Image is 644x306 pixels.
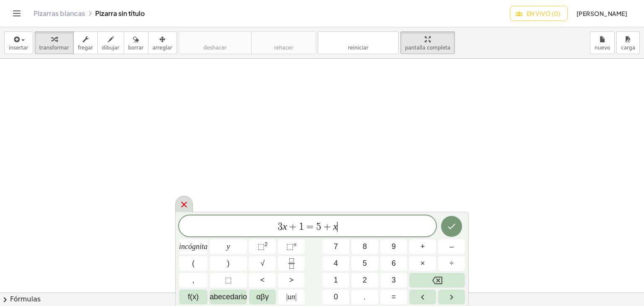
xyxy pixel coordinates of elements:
font: n [293,241,296,247]
font: 9 [392,242,396,251]
button: arreglar [148,31,177,54]
font: αβγ [256,293,269,301]
button: , [179,273,208,288]
var: x [333,221,338,232]
button: Más que [278,273,305,288]
button: 5 [351,256,378,271]
button: dibujar [97,31,124,54]
font: √ [260,259,265,267]
font: ÷ [449,259,454,267]
button: alfabeto griego [249,290,276,304]
button: transformar [35,31,74,54]
font: borrar [128,45,144,51]
font: 7 [334,242,338,251]
font: < [260,276,265,284]
button: Menos que [249,273,276,288]
font: 0 [334,293,338,301]
font: transformar [39,45,69,51]
button: incógnita [179,239,208,254]
font: – [449,242,454,251]
button: Al cuadrado [249,239,276,254]
button: ( [179,256,208,271]
button: Hecho [441,216,462,237]
var: x [283,221,287,232]
font: nuevo [595,45,610,51]
a: Pizarras blancas [34,9,85,18]
button: [PERSON_NAME] [569,6,634,21]
font: ⬚ [225,276,232,284]
font: y [227,242,230,251]
span: = [304,222,316,232]
button: Alfabeto [210,290,247,304]
button: 2 [351,273,378,288]
button: pantalla completa [400,31,455,54]
button: refrescarreiniciar [318,31,399,54]
font: 4 [334,259,338,267]
font: un [288,293,295,301]
font: deshacer [183,35,247,43]
button: 4 [322,256,349,271]
button: Veces [409,256,436,271]
span: + [321,222,333,232]
button: 1 [322,273,349,288]
button: y [210,239,247,254]
font: + [421,242,425,251]
font: ( [192,259,195,267]
font: Fórmulas [10,295,41,303]
font: En vivo (0) [527,10,561,17]
font: Pizarras blancas [34,9,85,18]
button: Igual [380,290,407,304]
font: reiniciar [348,45,369,51]
span: + [287,222,299,232]
font: ) [227,259,230,267]
font: refrescar [322,35,394,43]
font: ⬚ [286,242,293,251]
font: 8 [363,242,367,251]
font: 1 [334,276,338,284]
span: 1 [299,222,304,232]
button: Menos [438,239,465,254]
button: . [351,290,378,304]
font: fregar [78,45,93,51]
button: 0 [322,290,349,304]
button: nuevo [590,31,615,54]
font: × [421,259,425,267]
button: ) [210,256,247,271]
button: insertar [4,31,33,54]
font: deshacer [203,45,226,51]
button: fregar [73,31,98,54]
font: ⬚ [257,242,265,251]
button: Flecha izquierda [409,290,436,304]
button: 6 [380,256,407,271]
font: pantalla completa [405,45,451,51]
button: 8 [351,239,378,254]
button: deshacerdeshacer [179,31,252,54]
button: Retroceso [409,273,465,288]
button: Flecha derecha [438,290,465,304]
font: [PERSON_NAME] [576,10,627,17]
font: | [295,293,297,301]
font: | [286,293,288,301]
font: 5 [363,259,367,267]
font: > [289,276,294,284]
font: rehacer [256,35,312,43]
button: Valor absoluto [278,290,305,304]
font: , [192,276,194,284]
button: Funciones [179,290,208,304]
font: dibujar [102,45,119,51]
button: Raíz cuadrada [249,256,276,271]
button: carga [616,31,640,54]
button: borrar [124,31,148,54]
font: . [364,293,366,301]
font: = [392,293,396,301]
button: rehacerrehacer [251,31,316,54]
button: Marcador de posición [210,273,247,288]
font: arreglar [153,45,172,51]
font: rehacer [274,45,293,51]
button: 9 [380,239,407,254]
font: 2 [363,276,367,284]
font: carga [621,45,635,51]
button: 7 [322,239,349,254]
font: incógnita [179,242,208,251]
